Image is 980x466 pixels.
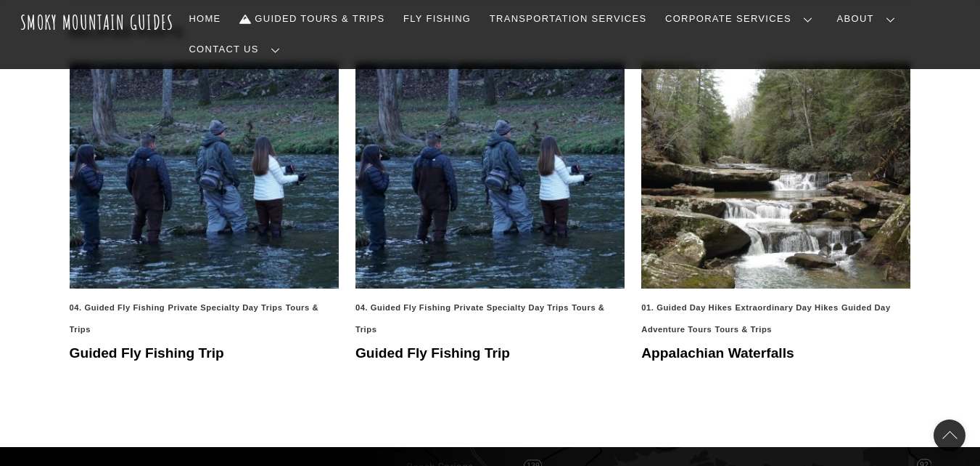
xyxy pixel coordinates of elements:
[70,303,165,312] a: 04. Guided Fly Fishing
[641,303,732,312] a: 01. Guided Day Hikes
[168,303,282,312] a: Private Specialty Day Trips
[715,325,773,334] a: Tours & Trips
[569,303,572,312] span: ,
[641,345,794,361] a: Appalachian Waterfalls
[355,345,510,361] a: Guided Fly Fishing Trip
[484,4,652,34] a: Transportation Services
[735,303,838,312] a: Extraordinary Day Hikes
[732,303,735,312] span: ,
[184,34,292,65] a: Contact Us
[283,303,286,312] span: ,
[70,345,224,361] a: Guided Fly Fishing Trip
[234,4,390,34] a: Guided Tours & Trips
[398,4,477,34] a: Fly Fishing
[839,303,841,312] span: ,
[70,63,339,289] img: smokymountainguides.com-fishing_tour_02-50
[451,303,454,312] span: ,
[184,4,227,34] a: Home
[454,303,569,312] a: Private Specialty Day Trips
[641,63,910,289] img: 2242952610_0057f41b49_o-min
[165,303,168,312] span: ,
[355,303,451,312] a: 04. Guided Fly Fishing
[659,4,824,34] a: Corporate Services
[641,303,890,334] a: Guided Day Adventure Tours
[355,63,625,289] img: smokymountainguides.com-fishing_tour_02-50
[712,325,715,334] span: ,
[20,10,174,34] a: Smoky Mountain Guides
[831,4,907,34] a: About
